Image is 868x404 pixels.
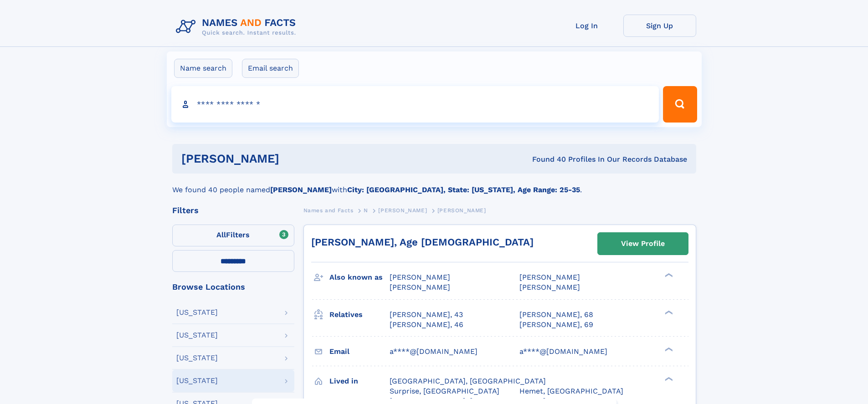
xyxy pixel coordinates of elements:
[174,59,232,78] label: Name search
[519,273,580,281] span: [PERSON_NAME]
[303,205,354,216] a: Names and Facts
[390,273,450,281] span: [PERSON_NAME]
[390,377,546,385] span: [GEOGRAPHIC_DATA], [GEOGRAPHIC_DATA]
[390,283,450,291] span: [PERSON_NAME]
[663,346,673,352] div: ❯
[176,377,218,384] div: [US_STATE]
[270,185,332,194] b: [PERSON_NAME]
[176,354,218,362] div: [US_STATE]
[347,185,580,194] b: City: [GEOGRAPHIC_DATA], State: [US_STATE], Age Range: 25-35
[329,270,390,285] h3: Also known as
[181,153,406,164] h1: [PERSON_NAME]
[390,387,499,395] span: Surprise, [GEOGRAPHIC_DATA]
[378,207,427,214] span: [PERSON_NAME]
[216,230,226,239] span: All
[364,205,368,216] a: N
[519,320,593,330] a: [PERSON_NAME], 69
[550,15,623,37] a: Log In
[390,310,463,320] a: [PERSON_NAME], 43
[663,309,673,315] div: ❯
[242,59,299,78] label: Email search
[663,376,673,382] div: ❯
[437,207,486,214] span: [PERSON_NAME]
[329,307,390,322] h3: Relatives
[406,154,687,164] div: Found 40 Profiles In Our Records Database
[172,206,294,215] div: Filters
[176,332,218,339] div: [US_STATE]
[663,272,673,278] div: ❯
[598,233,688,255] a: View Profile
[623,15,696,37] a: Sign Up
[172,225,294,246] label: Filters
[519,283,580,291] span: [PERSON_NAME]
[519,387,623,395] span: Hemet, [GEOGRAPHIC_DATA]
[519,310,593,320] a: [PERSON_NAME], 68
[172,174,696,195] div: We found 40 people named with .
[311,236,534,248] a: [PERSON_NAME], Age [DEMOGRAPHIC_DATA]
[171,86,659,123] input: search input
[172,15,303,39] img: Logo Names and Facts
[172,283,294,291] div: Browse Locations
[663,86,697,123] button: Search Button
[364,207,368,214] span: N
[176,309,218,316] div: [US_STATE]
[621,233,665,254] div: View Profile
[378,205,427,216] a: [PERSON_NAME]
[329,373,390,389] h3: Lived in
[329,344,390,359] h3: Email
[390,320,463,330] a: [PERSON_NAME], 46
